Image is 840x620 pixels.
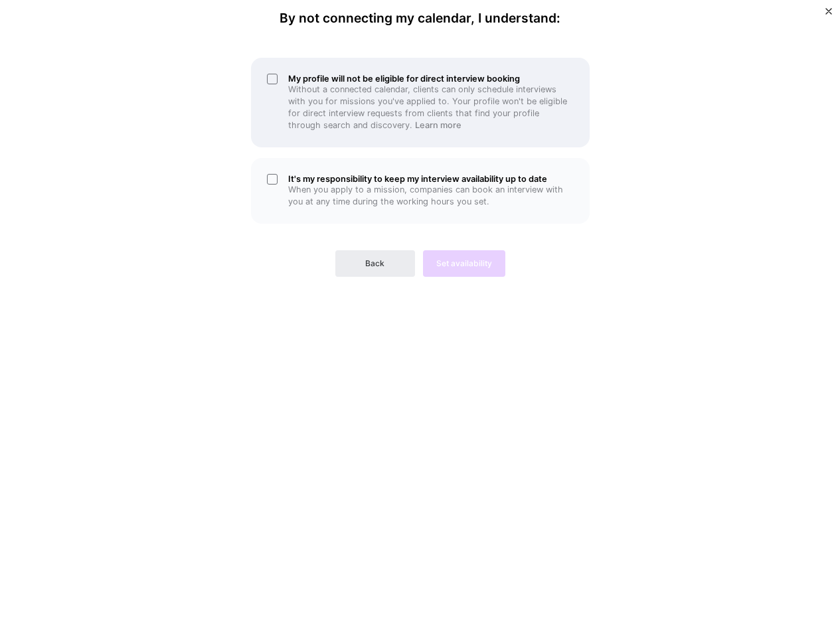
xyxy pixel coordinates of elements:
a: Learn more [415,120,462,130]
button: Close [825,8,832,22]
h5: It's my responsibility to keep my interview availability up to date [288,174,574,184]
span: Back [365,258,384,270]
h5: My profile will not be eligible for direct interview booking [288,74,574,84]
button: Back [335,250,415,277]
h4: By not connecting my calendar, I understand: [280,11,560,26]
p: Without a connected calendar, clients can only schedule interviews with you for missions you've a... [288,84,574,131]
p: When you apply to a mission, companies can book an interview with you at any time during the work... [288,184,574,208]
